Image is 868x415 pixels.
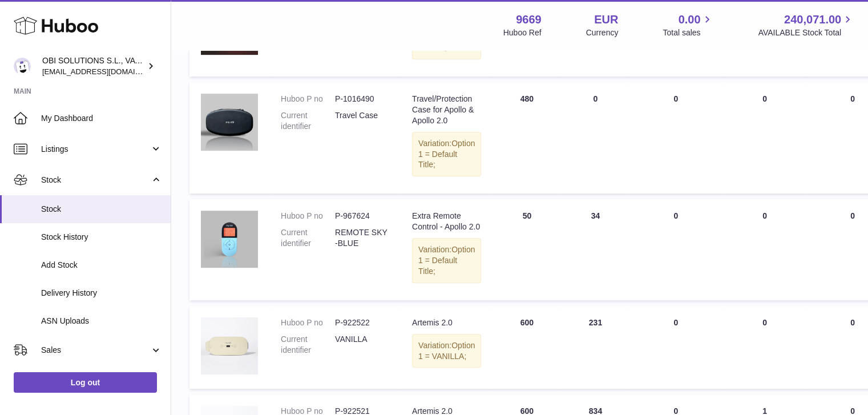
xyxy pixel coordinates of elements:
div: Currency [586,27,619,38]
img: product image [201,317,258,374]
dt: Current identifier [281,110,335,132]
td: 0 [722,306,808,389]
img: product image [201,211,258,268]
span: Option 1 = Default Title; [418,139,475,170]
a: 240,071.00 AVAILABLE Stock Total [758,12,854,38]
dt: Huboo P no [281,317,335,328]
td: 50 [492,199,561,300]
dt: Current identifier [281,334,335,356]
td: 0 [629,82,722,194]
a: Log out [14,372,157,393]
td: 600 [492,306,561,389]
span: Listings [41,144,150,155]
dd: P-1016490 [335,94,389,104]
span: ASN Uploads [41,316,162,327]
dt: Huboo P no [281,94,335,104]
span: 0 [850,318,855,327]
td: 231 [561,306,629,389]
span: Add Stock [41,260,162,271]
span: AVAILABLE Stock Total [758,27,854,38]
dd: P-967624 [335,211,389,221]
td: 34 [561,199,629,300]
td: 0 [561,82,629,194]
span: 0 [850,211,855,220]
span: My Dashboard [41,113,162,124]
div: Travel/Protection Case for Apollo & Apollo 2.0 [412,94,481,126]
td: 0 [722,199,808,300]
div: OBI SOLUTIONS S.L., VAT: B70911078 [42,55,145,77]
td: 0 [629,306,722,389]
img: product image [201,94,258,151]
td: 480 [492,82,561,194]
div: Variation: [412,132,481,177]
span: Stock History [41,232,162,243]
dd: VANILLA [335,334,389,356]
span: Total sales [663,27,713,38]
div: Artemis 2.0 [412,317,481,328]
div: Variation: [412,238,481,283]
span: Option 1 = Default Title; [418,245,475,276]
span: Option 1 = VANILLA; [418,341,475,361]
img: hello@myobistore.com [14,58,31,75]
span: 0.00 [679,12,701,27]
div: Extra Remote Control - Apollo 2.0 [412,211,481,232]
dt: Current identifier [281,227,335,249]
dd: P-922522 [335,317,389,328]
dt: Huboo P no [281,211,335,221]
td: 0 [722,82,808,194]
dd: REMOTE SKY-BLUE [335,227,389,249]
strong: 9669 [516,12,542,27]
span: Stock [41,175,150,186]
strong: EUR [594,12,618,27]
span: Stock [41,204,162,215]
span: Delivery History [41,288,162,299]
span: 0 [850,94,855,103]
div: Variation: [412,334,481,368]
dd: Travel Case [335,110,389,132]
span: Sales [41,345,150,356]
td: 0 [629,199,722,300]
a: 0.00 Total sales [663,12,713,38]
div: Huboo Ref [503,27,542,38]
span: [EMAIL_ADDRESS][DOMAIN_NAME] [42,67,168,76]
span: 240,071.00 [784,12,841,27]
